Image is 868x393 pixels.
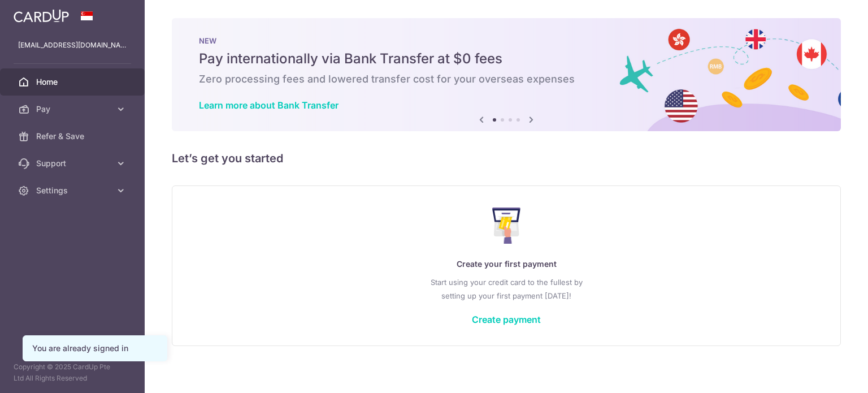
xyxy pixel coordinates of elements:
[472,314,541,325] a: Create payment
[492,208,521,244] img: Make Payment
[199,72,814,86] h6: Zero processing fees and lowered transfer cost for your overseas expenses
[172,18,841,131] img: Bank transfer banner
[199,50,814,68] h5: Pay internationally via Bank Transfer at $0 fees
[199,36,814,45] p: NEW
[195,257,818,271] p: Create your first payment
[32,343,158,354] div: You are already signed in
[36,76,111,88] span: Home
[199,100,338,111] a: Learn more about Bank Transfer
[36,131,111,142] span: Refer & Save
[172,149,841,167] h5: Let’s get you started
[36,158,111,169] span: Support
[195,275,818,303] p: Start using your credit card to the fullest by setting up your first payment [DATE]!
[36,103,111,115] span: Pay
[796,359,857,387] iframe: Opens a widget where you can find more information
[36,185,111,196] span: Settings
[18,40,127,51] p: [EMAIL_ADDRESS][DOMAIN_NAME]
[14,9,69,23] img: CardUp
